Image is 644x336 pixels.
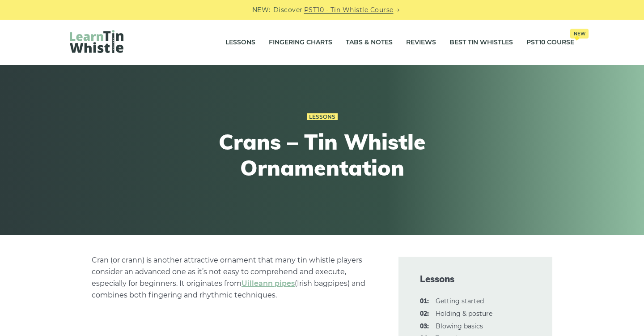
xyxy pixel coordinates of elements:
[70,30,123,53] img: LearnTinWhistle.com
[436,322,483,330] a: 03:Blowing basics
[420,309,429,319] span: 02:
[241,279,295,288] a: Uilleann pipes
[269,31,332,54] a: Fingering Charts
[225,31,255,54] a: Lessons
[420,321,429,332] span: 03:
[307,113,338,121] a: Lessons
[526,31,574,54] a: PST10 CourseNew
[436,297,484,305] a: 01:Getting started
[436,310,492,318] a: 02:Holding & posture
[346,31,393,54] a: Tabs & Notes
[92,254,377,301] p: Cran (or crann) is another attractive ornament that many tin whistle players consider an advanced...
[420,296,429,307] span: 01:
[420,273,531,285] span: Lessons
[406,31,436,54] a: Reviews
[449,31,513,54] a: Best Tin Whistles
[157,129,487,181] h1: Crans – Tin Whistle Ornamentation
[570,29,589,39] span: New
